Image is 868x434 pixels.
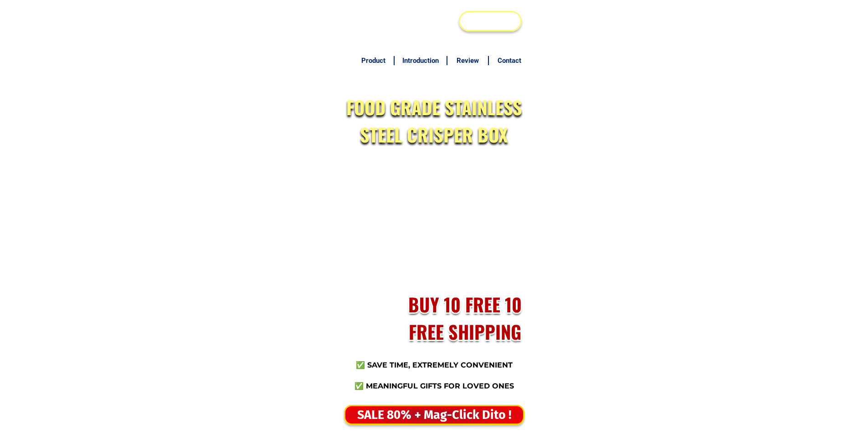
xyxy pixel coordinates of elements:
h3: ✅ Save time, Extremely convenient [350,360,519,371]
h6: Introduction [399,56,442,66]
h2: BUY 10 FREE 10 FREE SHIPPING [399,291,531,345]
h6: Review [452,56,483,66]
h6: Contact [494,56,525,66]
h3: ✅ Meaningful gifts for loved ones [350,381,519,392]
h3: JAPAN TECHNOLOGY ジャパンテクノロジー [347,5,462,37]
div: BUY NOW [460,14,520,28]
h2: FOOD GRADE STAINLESS STEEL CRISPER BOX [341,93,527,148]
h6: Product [358,56,389,66]
div: SALE 80% + Mag-Click Dito ! [345,406,523,424]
